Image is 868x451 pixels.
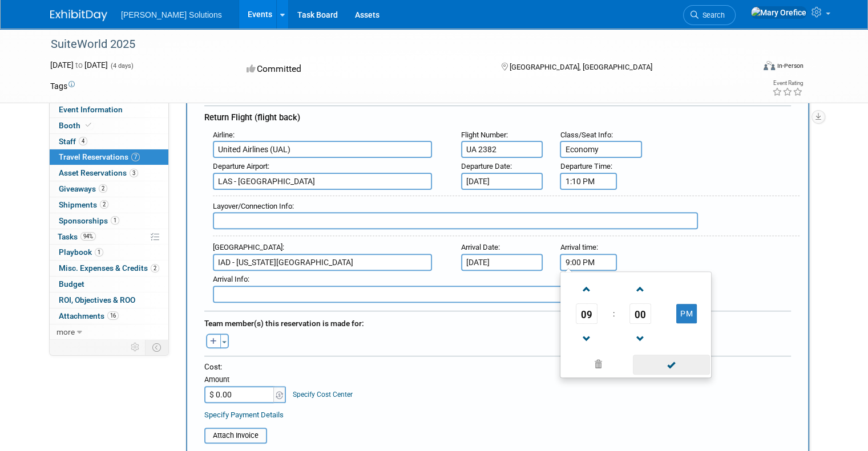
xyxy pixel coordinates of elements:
body: Rich Text Area. Press ALT-0 for help. [6,5,570,17]
span: Budget [59,279,84,289]
a: Tasks94% [50,229,168,245]
td: : [611,303,617,324]
span: Departure Time [560,162,610,170]
div: Event Rating [772,80,803,86]
td: Toggle Event Tabs [146,340,169,355]
span: Shipments [59,200,108,209]
span: [GEOGRAPHIC_DATA], [GEOGRAPHIC_DATA] [510,63,652,71]
a: Clear selection [563,357,633,373]
a: Asset Reservations3 [50,165,168,181]
a: Increment Minute [629,274,651,303]
span: Booth [59,121,94,130]
small: : [461,131,508,139]
small: : [213,243,284,251]
span: 94% [80,232,96,241]
div: Event Format [692,59,804,76]
span: Departure Airport [213,162,268,170]
a: Search [683,5,736,25]
span: ROI, Objectives & ROO [59,295,135,304]
a: Booth [50,118,168,133]
span: Sponsorships [59,216,119,225]
td: Tags [50,80,75,92]
span: more [56,327,75,336]
span: 4 [79,137,87,145]
a: Budget [50,277,168,292]
span: Arrival Date [461,243,498,251]
span: Class/Seat Info [560,131,611,139]
span: to [74,60,84,70]
a: more [50,324,168,340]
a: Sponsorships1 [50,213,168,229]
a: Event Information [50,102,168,117]
a: Done [632,357,710,373]
a: Increment Hour [576,274,597,303]
span: Airline [213,131,233,139]
small: : [213,275,249,283]
a: Specify Payment Details [204,411,284,419]
a: ROI, Objectives & ROO [50,292,168,308]
a: Misc. Expenses & Credits2 [50,261,168,276]
td: Personalize Event Tab Strip [126,340,146,355]
div: In-Person [777,62,804,70]
span: Arrival Info [213,275,248,283]
div: Cost: [204,361,791,372]
span: 3 [130,169,138,177]
span: Asset Reservations [59,168,138,177]
span: Search [699,11,725,19]
a: Travel Reservations7 [50,149,168,165]
span: Staff [59,137,87,146]
a: Staff4 [50,134,168,149]
span: [DATE] [DATE] [50,60,108,70]
span: Pick Hour [576,303,597,324]
a: Attachments16 [50,308,168,324]
img: Format-Inperson.png [764,61,775,70]
small: : [213,131,235,139]
span: 2 [100,200,108,209]
span: Flight Number [461,131,506,139]
span: Arrival time [560,243,596,251]
a: Giveaways2 [50,181,168,197]
small: : [560,131,612,139]
div: Committed [243,59,483,79]
a: Playbook1 [50,245,168,260]
span: Layover/Connection Info [213,202,292,210]
a: Decrement Hour [576,324,597,353]
span: 2 [99,184,107,193]
small: : [560,162,612,170]
span: Return Flight (flight back) [204,112,300,123]
span: (4 days) [110,62,134,70]
span: Pick Minute [629,303,651,324]
span: Event Information [59,105,123,114]
span: Departure Date [461,162,510,170]
span: [GEOGRAPHIC_DATA] [213,243,282,251]
span: 16 [107,311,119,320]
div: Team member(s) this reservation is made for: [204,313,791,331]
button: PM [676,304,697,323]
small: : [213,202,294,210]
span: 7 [131,153,140,161]
small: : [461,243,500,251]
img: Mary Orefice [750,6,807,19]
span: Misc. Expenses & Credits [59,263,159,273]
a: Decrement Minute [629,324,651,353]
small: : [461,162,512,170]
span: 1 [111,216,119,225]
a: Shipments2 [50,197,168,213]
img: ExhibitDay [50,10,107,21]
span: Playbook [59,247,103,257]
span: 1 [95,248,103,257]
span: [PERSON_NAME] Solutions [121,10,222,19]
i: Booth reservation complete [86,122,91,128]
span: Travel Reservations [59,152,140,161]
div: SuiteWorld 2025 [47,34,740,55]
small: : [560,243,597,251]
a: Specify Cost Center [293,391,353,399]
div: Amount [204,375,287,386]
span: Giveaways [59,184,107,193]
span: Attachments [59,311,119,320]
span: 2 [151,264,159,273]
small: : [213,162,269,170]
span: Tasks [58,232,96,241]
